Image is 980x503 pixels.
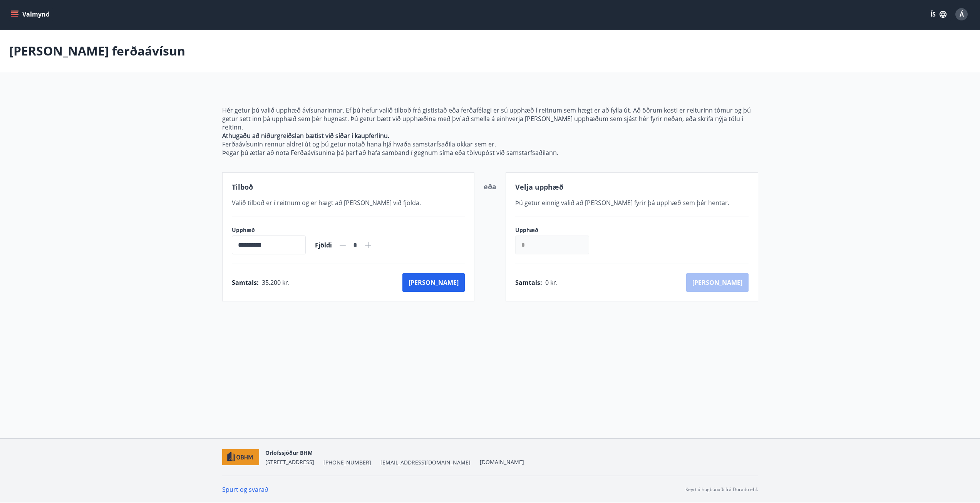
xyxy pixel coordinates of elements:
[262,278,290,287] span: 35.200 kr.
[232,278,259,287] span: Samtals :
[480,458,524,466] a: [DOMAIN_NAME]
[222,148,758,157] p: Þegar þú ætlar að nota Ferðaávísunina þá þarf að hafa samband í gegnum síma eða tölvupóst við sam...
[515,199,729,207] span: Þú getur einnig valið að [PERSON_NAME] fyrir þá upphæð sem þér hentar.
[515,278,542,287] span: Samtals :
[232,182,253,192] span: Tilboð
[926,7,951,21] button: ÍS
[265,458,314,466] span: [STREET_ADDRESS]
[232,226,306,234] label: Upphæð
[265,449,313,456] span: Orlofssjóður BHM
[402,273,465,292] button: [PERSON_NAME]
[222,131,389,140] strong: Athugaðu að niðurgreiðslan bætist við síðar í kaupferlinu.
[380,459,471,466] span: [EMAIL_ADDRESS][DOMAIN_NAME]
[952,5,971,24] button: Á
[315,241,332,249] span: Fjöldi
[9,42,185,59] p: [PERSON_NAME] ferðaávísun
[960,10,964,19] span: Á
[685,486,758,493] p: Keyrt á hugbúnaði frá Dorado ehf.
[515,182,563,192] span: Velja upphæð
[323,459,371,466] span: [PHONE_NUMBER]
[222,485,268,494] a: Spurt og svarað
[222,106,758,131] p: Hér getur þú valið upphæð ávísunarinnar. Ef þú hefur valið tilboð frá gististað eða ferðafélagi e...
[222,449,260,466] img: c7HIBRK87IHNqKbXD1qOiSZFdQtg2UzkX3TnRQ1O.png
[484,182,496,191] span: eða
[545,278,558,287] span: 0 kr.
[515,226,597,234] label: Upphæð
[232,199,421,207] span: Valið tilboð er í reitnum og er hægt að [PERSON_NAME] við fjölda.
[9,7,53,21] button: menu
[222,140,758,148] p: Ferðaávísunin rennur aldrei út og þú getur notað hana hjá hvaða samstarfsaðila okkar sem er.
